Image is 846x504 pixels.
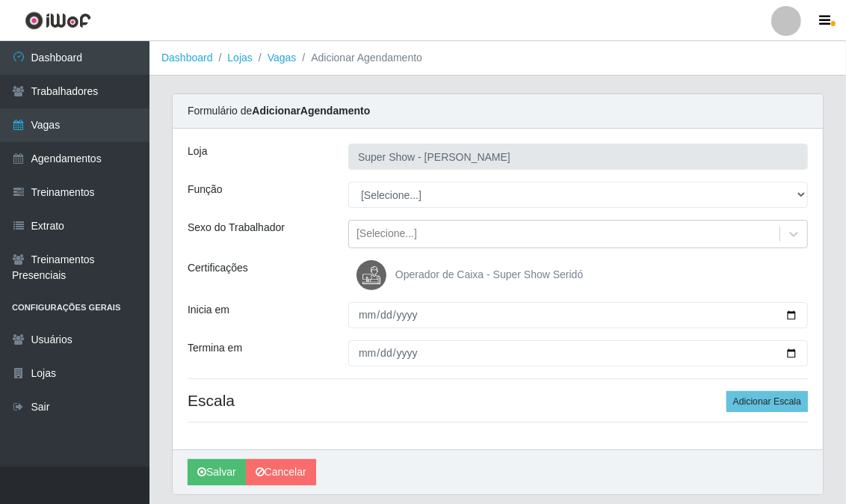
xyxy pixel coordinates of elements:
img: Operador de Caixa - Super Show Seridó [356,260,392,290]
strong: Adicionar Agendamento [252,105,370,117]
button: Adicionar Escala [726,391,808,412]
nav: breadcrumb [149,41,846,76]
a: Lojas [227,52,252,64]
label: Certificações [188,260,248,276]
label: Inicia em [188,302,229,318]
a: Vagas [268,52,297,64]
label: Sexo do Trabalhador [188,220,285,236]
label: Função [188,182,223,197]
label: Termina em [188,340,242,356]
div: Formulário de [173,94,823,129]
li: Adicionar Agendamento [296,50,422,66]
span: Operador de Caixa - Super Show Seridó [395,268,583,280]
input: 00/00/0000 [348,340,808,366]
h4: Escala [188,391,808,410]
input: 00/00/0000 [348,302,808,328]
label: Loja [188,144,207,159]
a: Cancelar [246,459,316,485]
img: CoreUI Logo [25,11,91,30]
a: Dashboard [161,52,213,64]
button: Salvar [188,459,246,485]
div: [Selecione...] [356,227,417,242]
